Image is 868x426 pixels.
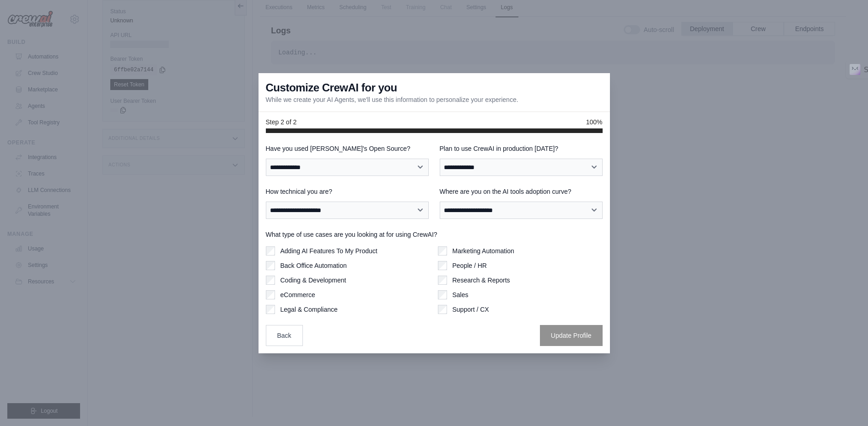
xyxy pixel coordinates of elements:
iframe: Chat Widget [822,382,868,426]
label: What type of use cases are you looking at for using CrewAI? [266,230,603,239]
p: While we create your AI Agents, we'll use this information to personalize your experience. [266,95,518,104]
label: Marketing Automation [453,246,514,256]
label: Coding & Development [280,276,346,285]
label: eCommerce [280,290,315,299]
label: Support / CX [453,305,489,314]
label: Legal & Compliance [280,305,338,314]
h3: Customize CrewAI for you [266,80,397,95]
label: Have you used [PERSON_NAME]'s Open Source? [266,144,429,153]
label: Plan to use CrewAI in production [DATE]? [440,144,603,153]
label: How technical you are? [266,187,429,196]
label: Adding AI Features To My Product [280,246,377,256]
button: Back [266,325,303,346]
label: Where are you on the AI tools adoption curve? [440,187,603,196]
label: Back Office Automation [280,261,347,270]
button: Update Profile [540,325,603,346]
label: People / HR [453,261,487,270]
label: Sales [453,290,469,299]
span: Step 2 of 2 [266,117,297,127]
span: 100% [586,117,603,127]
div: Tiện ích trò chuyện [822,382,868,426]
label: Research & Reports [453,276,510,285]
